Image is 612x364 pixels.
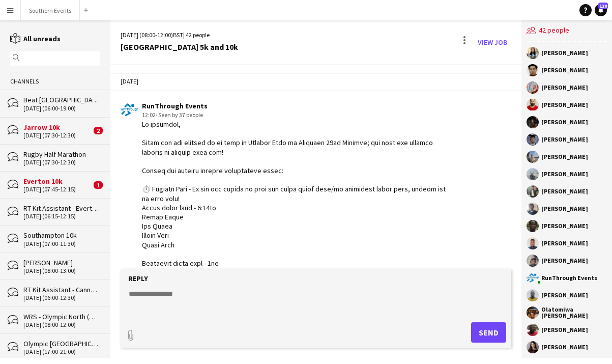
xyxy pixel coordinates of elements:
[23,186,91,193] div: [DATE] (07:45-12:15)
[23,231,100,240] div: Southampton 10k
[128,274,148,283] label: Reply
[474,34,511,50] a: View Job
[541,223,588,229] div: [PERSON_NAME]
[23,204,100,213] div: RT Kit Assistant - Everton 10k
[598,3,608,9] span: 120
[541,206,588,212] div: [PERSON_NAME]
[21,1,80,20] button: Southern Events
[142,101,450,110] div: RunThrough Events
[23,312,100,321] div: WRS - Olympic North (Women Only)
[23,339,100,348] div: Olympic [GEOGRAPHIC_DATA]
[541,306,607,319] div: Olatomiwa [PERSON_NAME]
[121,31,238,40] div: [DATE] (08:00-12:00) | 42 people
[541,240,588,246] div: [PERSON_NAME]
[23,95,100,104] div: Beat [GEOGRAPHIC_DATA]
[541,85,588,91] div: [PERSON_NAME]
[156,111,203,119] span: · Seen by 37 people
[541,102,588,108] div: [PERSON_NAME]
[23,105,100,112] div: [DATE] (06:00-19:00)
[173,31,183,39] span: BST
[23,150,100,159] div: Rugby Half Marathon
[110,73,522,90] div: [DATE]
[541,171,588,177] div: [PERSON_NAME]
[541,275,597,281] div: RunThrough Events
[541,327,588,333] div: [PERSON_NAME]
[10,34,61,43] a: All unreads
[23,159,100,166] div: [DATE] (07:30-12:30)
[23,213,100,220] div: [DATE] (06:15-12:15)
[142,110,450,120] div: 12:02
[94,127,103,134] span: 2
[23,177,91,186] div: Everton 10k
[23,348,100,355] div: [DATE] (17:00-21:00)
[23,132,91,139] div: [DATE] (07:30-12:30)
[541,50,588,56] div: [PERSON_NAME]
[23,240,100,247] div: [DATE] (07:00-11:30)
[541,292,588,298] div: [PERSON_NAME]
[23,123,91,132] div: Jarrow 10k
[541,258,588,264] div: [PERSON_NAME]
[541,136,588,143] div: [PERSON_NAME]
[541,154,588,160] div: [PERSON_NAME]
[527,20,607,42] div: 42 people
[541,188,588,194] div: [PERSON_NAME]
[595,4,607,16] a: 120
[23,321,100,328] div: [DATE] (08:00-12:00)
[541,344,588,350] div: [PERSON_NAME]
[23,294,100,301] div: [DATE] (06:00-12:30)
[541,67,588,73] div: [PERSON_NAME]
[541,119,588,125] div: [PERSON_NAME]
[94,181,103,189] span: 1
[471,322,506,343] button: Send
[23,267,100,274] div: [DATE] (08:00-13:00)
[121,42,238,51] div: [GEOGRAPHIC_DATA] 5k and 10k
[23,258,100,267] div: [PERSON_NAME]
[23,285,100,294] div: RT Kit Assistant - Cannock Chase Running Festival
